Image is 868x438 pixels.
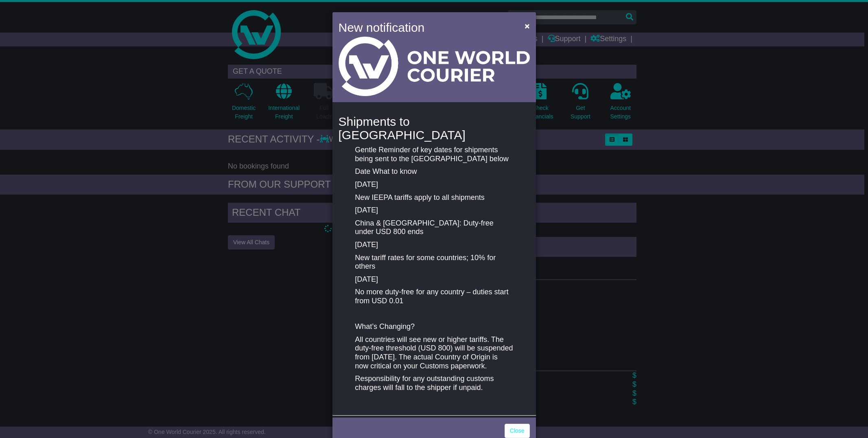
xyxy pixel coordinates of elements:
[339,115,530,142] h4: Shipments to [GEOGRAPHIC_DATA]
[355,167,513,176] p: Date What to know
[355,206,513,215] p: [DATE]
[355,288,513,305] p: No more duty-free for any country – duties start from USD 0.01
[355,193,513,202] p: New IEEPA tariffs apply to all shipments
[355,335,513,370] p: All countries will see new or higher tariffs. The duty-free threshold (USD 800) will be suspended...
[355,180,513,189] p: [DATE]
[525,21,529,31] span: ×
[355,146,513,163] p: Gentle Reminder of key dates for shipments being sent to the [GEOGRAPHIC_DATA] below
[355,322,513,331] p: What’s Changing?
[505,424,530,438] a: Close
[355,374,513,392] p: Responsibility for any outstanding customs charges will fall to the shipper if unpaid.
[355,219,513,237] p: China & [GEOGRAPHIC_DATA]: Duty-free under USD 800 ends
[355,241,513,250] p: [DATE]
[339,37,530,96] img: Light
[355,275,513,284] p: [DATE]
[355,254,513,271] p: New tariff rates for some countries; 10% for others
[339,18,513,37] h4: New notification
[520,18,533,34] button: Close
